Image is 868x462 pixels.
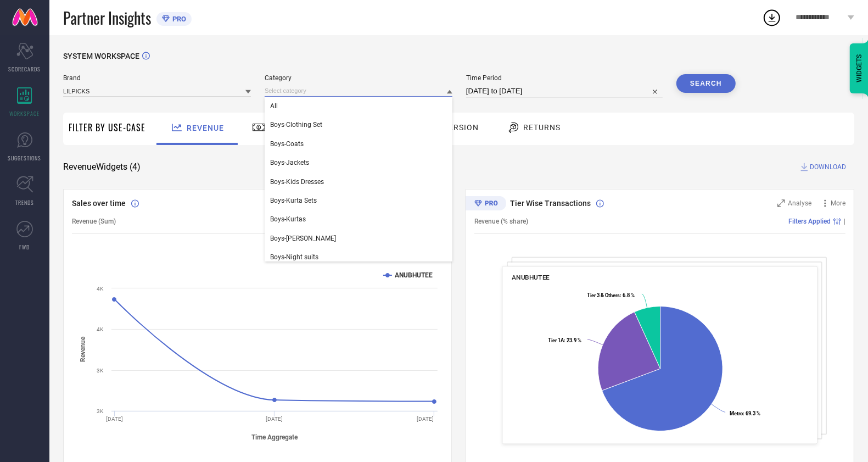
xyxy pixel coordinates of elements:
span: Time Period [466,74,663,82]
text: [DATE] [266,416,283,422]
span: Boys-Night suits [270,253,318,261]
div: Boys-Jackets [265,153,452,172]
div: Open download list [762,8,782,27]
text: 4K [97,286,104,292]
div: All [265,97,452,115]
span: Filter By Use-Case [69,121,145,134]
text: 3K [97,408,104,414]
svg: Zoom [777,199,785,207]
text: [DATE] [106,416,123,422]
text: : 6.8 % [587,292,635,298]
text: ANUBHUTEE [395,271,433,279]
div: Boys-Kurta Sets [265,191,452,210]
span: | [844,218,845,225]
span: Boys-Kids Dresses [270,178,324,186]
tspan: Revenue [80,336,87,362]
span: TRENDS [15,198,34,207]
span: All [270,102,278,110]
span: Boys-Kurtas [270,215,306,223]
span: Filters Applied [788,218,831,225]
span: Returns [523,123,561,132]
tspan: Time Aggregate [251,433,298,441]
span: Boys-Clothing Set [270,121,322,129]
text: 3K [97,368,104,374]
span: DOWNLOAD [810,162,846,172]
text: : 69.3 % [730,410,761,416]
span: Boys-Jackets [270,159,309,166]
span: Revenue (% share) [474,218,528,225]
span: FWD [20,243,30,251]
span: Boys-Coats [270,140,304,148]
span: Tier Wise Transactions [510,199,591,208]
span: Partner Insights [63,7,151,29]
div: Boys-Clothing Set [265,115,452,134]
div: Boys-Coats [265,135,452,153]
span: Boys-Kurta Sets [270,197,317,204]
tspan: Metro [730,410,743,416]
span: SUGGESTIONS [8,154,42,162]
span: Category [265,74,452,82]
span: More [831,199,845,207]
span: ANUBHUTEE [512,274,550,281]
span: Boys-[PERSON_NAME] [270,235,336,242]
text: 4K [97,326,104,332]
tspan: Tier 3 & Others [587,292,620,298]
span: Revenue (Sum) [72,218,116,225]
div: Premium [466,196,506,213]
span: Analyse [788,199,811,207]
span: Revenue [187,124,224,132]
input: Select time period [466,85,663,98]
span: WORKSPACE [10,109,40,118]
span: Revenue Widgets ( 4 ) [63,162,141,172]
span: Brand [63,74,251,82]
text: [DATE] [417,416,434,422]
div: Boys-Kids Dresses [265,172,452,191]
div: Boys-Kurtas [265,210,452,229]
button: Search [676,74,736,93]
div: Boys-Night suits [265,248,452,266]
tspan: Tier 1A [548,337,564,343]
span: PRO [170,15,186,23]
text: : 23.9 % [548,337,581,343]
div: Boys-Nehru Jackets [265,229,452,248]
span: SYSTEM WORKSPACE [63,52,139,60]
input: Select category [265,85,452,97]
span: SCORECARDS [9,65,41,73]
span: Sales over time [72,199,126,208]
